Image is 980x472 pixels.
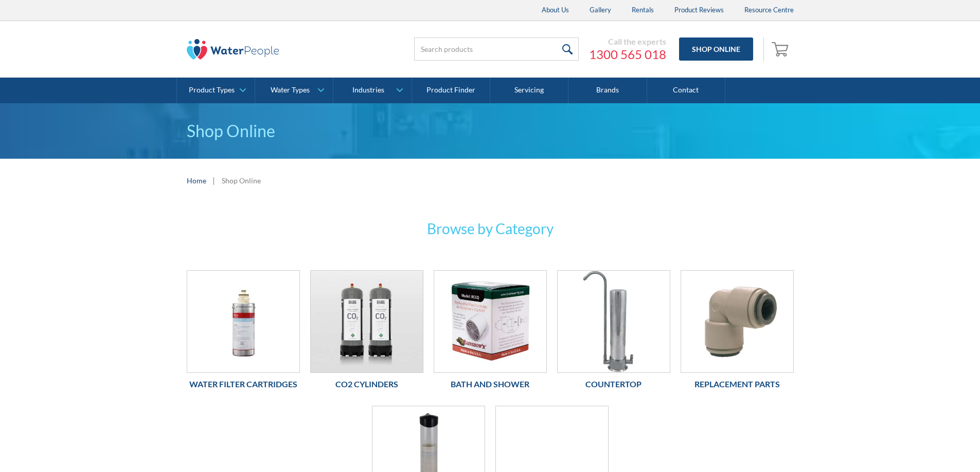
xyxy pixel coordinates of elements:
a: Bath and ShowerBath and Shower [434,270,547,395]
img: Bath and Shower [434,271,546,372]
img: Replacement Parts [681,271,793,372]
h6: Countertop [557,378,670,390]
img: shopping cart [772,41,791,57]
div: Shop Online [222,175,261,186]
input: Search products [414,37,579,61]
h1: Shop Online [187,119,794,143]
a: Home [187,175,206,186]
div: | [211,174,217,186]
a: Water Types [255,78,333,103]
a: Replacement PartsReplacement Parts [681,270,794,395]
a: Water Filter CartridgesWater Filter Cartridges [187,270,300,395]
div: Product Types [189,86,235,95]
a: Co2 CylindersCo2 Cylinders [310,270,423,395]
a: 1300 565 018 [589,47,666,62]
h6: Replacement Parts [681,378,794,390]
div: Water Types [271,86,310,95]
img: The Water People [187,39,279,60]
a: Industries [333,78,411,103]
a: Open cart [769,37,794,62]
h6: Water Filter Cartridges [187,378,300,390]
h6: Co2 Cylinders [310,378,423,390]
h3: Browse by Category [290,218,691,239]
img: Co2 Cylinders [311,271,423,372]
img: Water Filter Cartridges [187,271,299,372]
a: Contact [647,78,725,103]
a: Product Finder [412,78,490,103]
div: Industries [352,86,384,95]
a: Shop Online [679,37,753,61]
div: Call the experts [589,36,666,47]
a: Servicing [490,78,568,103]
h6: Bath and Shower [434,378,547,390]
img: Countertop [558,271,670,372]
a: Product Types [177,78,255,103]
a: Brands [568,78,647,103]
a: CountertopCountertop [557,270,670,395]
